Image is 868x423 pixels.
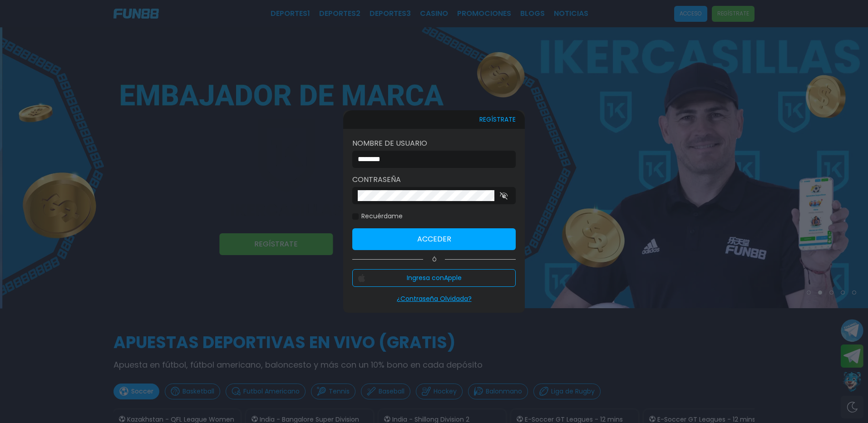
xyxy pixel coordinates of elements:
button: Ingresa conApple [352,269,516,287]
p: ¿Contraseña Olvidada? [352,294,516,304]
p: Ó [352,256,516,264]
label: Recuérdame [352,211,403,221]
label: Contraseña [352,174,516,185]
button: REGÍSTRATE [479,110,516,129]
label: Nombre de usuario [352,138,516,149]
button: Acceder [352,228,516,250]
